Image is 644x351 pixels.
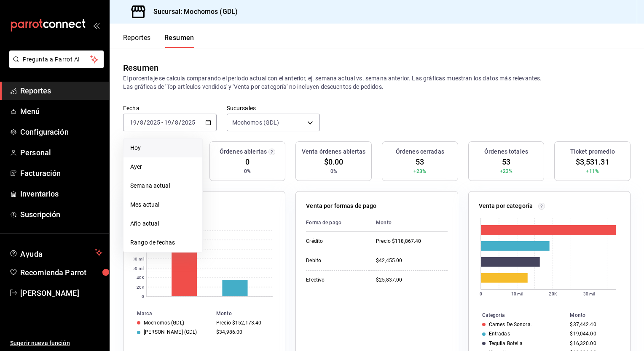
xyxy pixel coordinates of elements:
div: Carnes De Sonora. [489,322,532,327]
div: Efectivo [306,277,362,284]
span: 0 [245,156,250,168]
label: Sucursales [227,105,320,111]
font: Facturación [20,169,61,178]
a: Pregunta a Parrot AI [6,61,104,70]
span: Ayuda [20,247,91,258]
div: Crédito [306,238,362,245]
p: El porcentaje se calcula comparando el período actual con el anterior, ej. semana actual vs. sema... [123,74,631,91]
span: / [137,119,140,126]
text: 10 mil [511,292,523,296]
button: Pregunta a Parrot AI [9,51,104,68]
span: Ayer [130,162,196,171]
span: / [144,119,146,126]
font: Sugerir nueva función [10,340,70,346]
font: [PERSON_NAME] [20,289,79,298]
div: Tequila Botella [489,340,523,346]
div: $16,320.00 [570,340,617,346]
h3: Órdenes abiertas [220,147,267,156]
div: Precio $152,173.40 [216,320,271,326]
th: Marca [123,309,213,318]
input: -- [164,119,172,126]
button: Resumen [164,34,194,48]
font: Reportes [20,86,51,95]
div: Mochomos (GDL) [144,320,184,326]
span: Hoy [130,144,196,152]
span: Pregunta a Parrot AI [23,55,91,64]
font: Inventarios [20,189,59,198]
h3: Órdenes cerradas [396,147,444,156]
h3: Venta órdenes abiertas [302,147,366,156]
text: 0 [142,294,144,299]
span: +23% [500,168,513,175]
div: Resumen [123,61,158,74]
text: 40K [137,275,145,280]
text: 20K [137,285,145,290]
span: 53 [502,156,510,168]
div: $34,986.00 [216,329,271,335]
span: Rango de fechas [130,238,196,247]
font: Reportes [123,34,151,42]
font: Personal [20,148,51,157]
h3: Sucursal: Mochomos (GDL) [147,7,238,17]
div: $19,044.00 [570,331,617,337]
span: +11% [586,168,599,175]
span: / [172,119,174,126]
p: Venta por formas de pago [306,202,376,210]
font: Suscripción [20,210,60,219]
p: Venta por categoría [479,202,533,210]
span: - [161,119,163,126]
h3: Ticket promedio [570,147,615,156]
div: Entradas [489,331,510,337]
input: -- [129,119,137,126]
text: 60 mil [132,266,144,271]
span: Semana actual [130,181,196,190]
text: 0 [480,292,482,296]
div: $37,442.40 [570,322,617,327]
text: 20K [549,292,557,296]
th: Forma de pago [306,214,369,232]
th: Categoría [469,311,567,320]
button: open_drawer_menu [93,22,99,29]
span: $3,531.31 [576,156,609,168]
div: Pestañas de navegación [123,34,194,48]
span: $0.00 [324,156,343,168]
font: Recomienda Parrot [20,268,86,277]
input: -- [140,119,144,126]
span: 53 [416,156,424,168]
div: $25,837.00 [376,277,447,284]
div: Debito [306,257,362,264]
span: Mochomos (GDL) [232,118,279,127]
text: 30 mil [583,292,595,296]
span: Año actual [130,219,196,228]
div: Precio $118,867.40 [376,238,447,245]
th: Monto [213,309,285,318]
input: ---- [146,119,161,126]
span: Mes actual [130,200,196,209]
div: [PERSON_NAME] (GDL) [144,329,197,335]
font: Configuración [20,128,69,136]
th: Monto [369,214,447,232]
div: $42,455.00 [376,257,447,264]
label: Fecha [123,105,217,111]
font: Menú [20,107,40,116]
input: ---- [181,119,196,126]
span: 0% [330,168,337,175]
h3: Órdenes totales [484,147,528,156]
th: Monto [566,311,630,320]
span: +23% [413,168,427,175]
span: / [179,119,181,126]
text: 80 mil [132,257,144,261]
span: 0% [244,168,251,175]
input: -- [174,119,179,126]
